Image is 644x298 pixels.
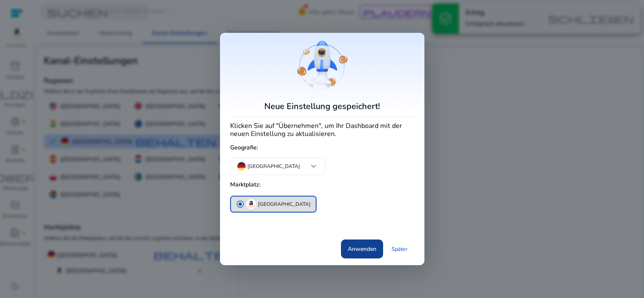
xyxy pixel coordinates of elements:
h5: Marktplatz: [230,178,414,192]
img: de.svg [237,162,246,170]
span: radio_button_checked [236,200,244,208]
button: Anwenden [341,239,383,258]
h5: Geografie: [230,141,414,155]
p: [GEOGRAPHIC_DATA] [258,200,311,209]
p: [GEOGRAPHIC_DATA] [247,162,300,170]
span: keyboard_arrow_down [309,161,319,171]
h4: Klicken Sie auf "Übernehmen", um Ihr Dashboard mit der neuen Einstellung zu aktualisieren. [230,120,414,138]
font: Anwenden [348,245,376,253]
a: Später [385,242,414,257]
img: amazon.svg [246,199,256,209]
